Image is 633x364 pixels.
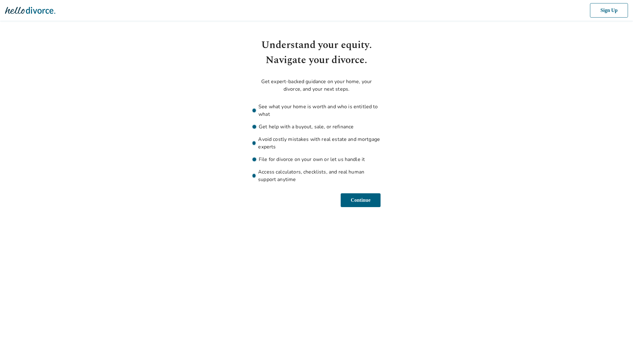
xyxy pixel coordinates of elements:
li: Access calculators, checklists, and real human support anytime [252,168,381,183]
p: Get expert-backed guidance on your home, your divorce, and your next steps. [252,78,381,93]
li: Avoid costly mistakes with real estate and mortgage experts [252,136,381,151]
li: Get help with a buyout, sale, or refinance [252,123,381,131]
img: Hello Divorce Logo [5,4,55,17]
button: Sign Up [589,3,628,18]
li: File for divorce on your own or let us handle it [252,156,381,163]
button: Continue [340,193,381,207]
h1: Understand your equity. Navigate your divorce. [252,38,381,68]
li: See what your home is worth and who is entitled to what [252,103,381,118]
